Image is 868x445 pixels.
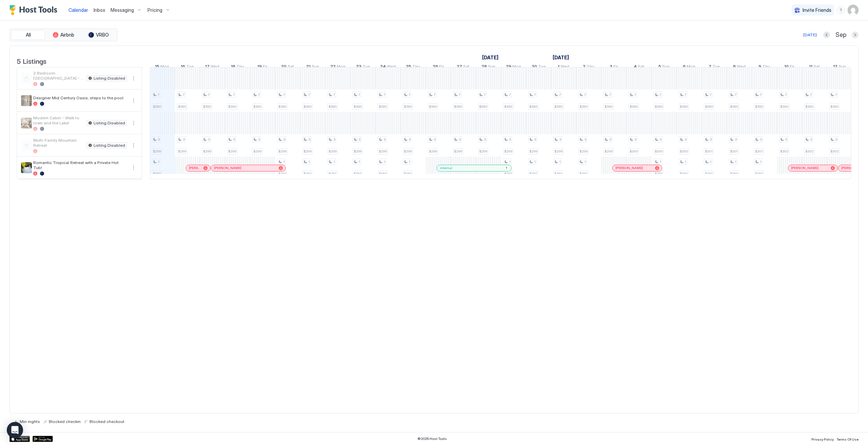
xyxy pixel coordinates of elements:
span: $159 [730,171,738,176]
span: $301 [730,149,738,154]
a: September 23, 2025 [354,62,372,72]
button: All [11,30,45,40]
span: 3 [735,137,737,142]
span: 3 [710,137,712,142]
span: 7 [685,93,686,97]
span: $299 [529,149,537,154]
span: Pricing [147,7,162,13]
a: September 30, 2025 [530,62,547,72]
span: $159 [554,171,562,176]
a: Google Play Store [33,436,53,442]
span: Fri [263,64,268,71]
a: October 8, 2025 [731,62,747,72]
a: October 1, 2025 [551,53,571,62]
span: Mon [160,64,169,71]
span: 7 [409,93,410,97]
span: Calendar [68,7,88,13]
span: [PERSON_NAME] [615,166,643,170]
span: $159 [329,171,336,176]
span: $299 [479,149,487,154]
span: 3 [835,137,837,142]
span: Blocked checkout [90,419,124,424]
span: Fri [439,64,444,71]
span: $159 [404,171,412,176]
span: Blocked checkin [49,419,81,424]
span: 7 [810,93,812,97]
span: 7 [283,93,285,97]
span: 1 [659,160,661,164]
span: Inbox [94,7,105,13]
span: $299 [303,149,312,154]
span: $302 [830,149,839,154]
span: $301 [705,149,713,154]
span: $299 [329,149,337,154]
span: Thu [762,64,770,71]
span: $299 [228,149,236,154]
span: $360 [329,104,337,109]
span: Messaging [111,7,134,13]
span: 3 [785,137,787,142]
span: Fri [790,64,794,71]
button: Next month [852,32,859,38]
span: Sep [835,31,846,39]
a: October 9, 2025 [757,62,772,72]
span: 3 [685,137,687,142]
span: $360 [303,104,312,109]
span: Fri [613,64,618,71]
span: Mon [687,64,695,71]
span: 30 [532,64,537,71]
span: 7 [459,93,460,97]
span: Tue [538,64,546,71]
span: Sat [638,64,644,71]
span: Romantic Tropical Retreat with a Private Hot Tub! [33,160,127,170]
span: 5 Listings [17,56,46,66]
span: 1 [283,160,285,164]
span: $360 [579,104,588,109]
span: 1 [534,160,536,164]
a: October 12, 2025 [831,62,848,72]
span: 1 [358,160,360,164]
a: September 19, 2025 [256,62,269,72]
span: 3 [584,137,586,142]
div: tab-group [9,28,117,41]
span: 7 [183,93,184,97]
span: 3 [434,137,436,142]
span: $299 [153,149,161,154]
span: $299 [404,149,412,154]
span: $299 [203,149,211,154]
a: Privacy Policy [811,435,834,442]
span: 1 [383,160,385,164]
span: 7 [534,93,536,97]
span: 3 [509,137,511,142]
div: menu [130,141,138,149]
span: 3 [158,137,160,142]
span: 19 [257,64,262,71]
span: $159 [705,171,713,176]
span: 1 [710,160,711,164]
span: $159 [529,171,537,176]
div: menu [837,6,845,14]
a: September 21, 2025 [304,62,321,72]
span: $300 [680,149,688,154]
span: 3 [358,137,360,142]
span: 7 [609,93,611,97]
span: $360 [705,104,713,109]
span: 8 [733,64,736,71]
span: $360 [379,104,387,109]
span: 1 [158,160,159,164]
div: menu [130,119,138,127]
span: Mon [337,64,346,71]
span: 23 [356,64,361,71]
span: $302 [780,149,788,154]
a: October 7, 2025 [707,62,722,72]
span: $300 [630,149,638,154]
a: October 11, 2025 [807,62,822,72]
div: User profile [848,5,859,16]
span: 7 [308,93,310,97]
a: September 27, 2025 [455,62,471,72]
div: listing image [21,162,32,173]
span: 3 [609,137,611,142]
span: 3 [559,137,561,142]
span: $360 [253,104,261,109]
